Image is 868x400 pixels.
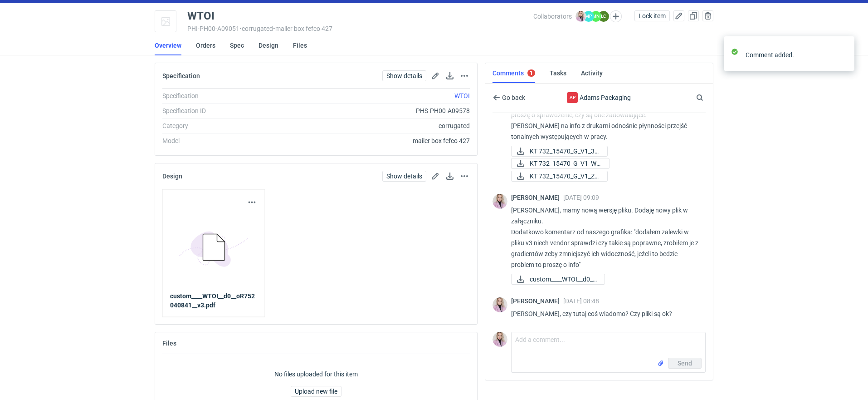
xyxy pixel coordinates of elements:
[230,35,244,55] a: Spec
[511,194,563,201] span: [PERSON_NAME]
[162,340,176,347] h2: Files
[511,158,602,169] div: KT 732_15470_G_V1_WEW.pdf
[511,274,605,285] a: custom____WTOI__d0__...
[444,70,455,81] button: Download specification
[530,70,533,76] div: 1
[239,25,273,32] span: • corrugated
[511,308,698,319] p: [PERSON_NAME], czy tutaj coś wiadomo? Czy pliki są ok?
[668,358,702,369] button: Send
[530,158,602,168] span: KT 732_15470_G_V1_WE...
[258,35,278,55] a: Design
[511,171,608,182] a: KT 732_15470_G_V1_ZE...
[295,388,337,395] span: Upload new file
[746,50,841,59] div: Comment added.
[493,92,526,103] button: Go back
[567,92,578,103] div: Adams Packaging
[694,92,723,103] input: Search
[162,136,285,145] div: Model
[583,11,594,22] figcaption: MP
[187,25,533,32] div: PHI-PH00-A09051
[678,360,692,366] span: Send
[500,94,525,101] span: Go back
[382,171,426,182] a: Show details
[454,92,470,99] a: WTOI
[530,146,600,156] span: KT 732_15470_G_V1_3D...
[493,332,507,347] img: Klaudia Wiśniewska
[382,70,426,81] a: Show details
[511,158,610,169] a: KT 732_15470_G_V1_WE...
[493,194,507,209] img: Klaudia Wiśniewska
[530,171,600,181] span: KT 732_15470_G_V1_ZE...
[841,50,847,59] button: close
[530,274,597,284] span: custom____WTOI__d0__...
[493,297,507,312] img: Klaudia Wiśniewska
[459,70,470,81] button: Actions
[567,92,578,103] figcaption: AP
[196,35,215,55] a: Orders
[563,194,599,201] span: [DATE] 09:09
[285,121,470,130] div: corrugated
[511,171,602,182] div: KT 732_15470_G_V1_ZEW.pdf
[702,10,713,21] button: Delete item
[430,70,441,81] button: Edit spec
[162,91,285,100] div: Specification
[555,92,644,103] div: Adams Packaging
[187,10,215,21] div: WTOI
[170,292,255,309] strong: custom____WTOI__d0__oR752040841__v3.pdf
[598,11,609,22] figcaption: ŁC
[511,205,698,270] p: [PERSON_NAME], mamy nową wersję pliku. Dodaję nowy plik w załączniku. Dodatkowo komentarz od nasz...
[511,146,602,157] div: KT 732_15470_G_V1_3D.JPG
[590,11,601,22] figcaption: MN
[459,171,470,182] button: Actions
[291,386,341,397] button: Upload new file
[639,13,666,19] span: Lock item
[511,297,563,305] span: [PERSON_NAME]
[493,63,535,83] a: Comments1
[610,10,622,22] button: Edit collaborators
[575,11,586,22] img: Klaudia Wiśniewska
[170,291,258,310] a: custom____WTOI__d0__oR752040841__v3.pdf
[285,136,470,145] div: mailer box fefco 427
[285,106,470,115] div: PHS-PH00-A09578
[162,72,200,79] h2: Specification
[511,274,602,285] div: custom____WTOI__d0__oR752040841__v3.pdf
[162,106,285,115] div: Specification ID
[293,35,307,55] a: Files
[673,10,684,21] button: Edit item
[273,25,332,32] span: • mailer box fefco 427
[511,146,608,157] a: KT 732_15470_G_V1_3D...
[550,63,566,83] a: Tasks
[444,171,455,182] button: Download design
[563,297,599,305] span: [DATE] 08:48
[155,35,181,55] a: Overview
[162,121,285,130] div: Category
[688,10,699,21] button: Duplicate Item
[162,173,182,180] h2: Design
[634,10,670,21] button: Lock item
[581,63,603,83] a: Activity
[533,13,572,20] span: Collaborators
[274,370,358,379] p: No files uploaded for this item
[247,197,258,208] button: Actions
